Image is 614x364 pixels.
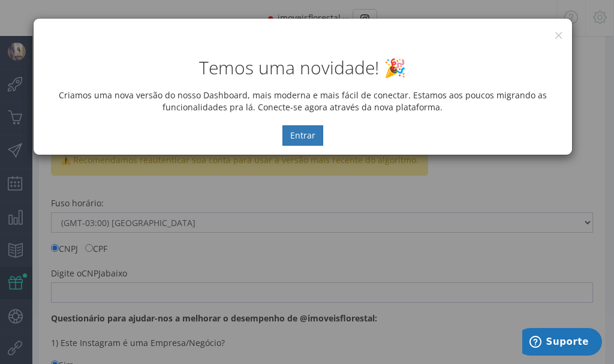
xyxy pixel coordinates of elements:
[522,328,602,358] iframe: Abre um widget para que você possa encontrar mais informações
[554,27,563,43] button: ×
[43,89,563,113] p: Criamos uma nova versão do nosso Dashboard, mais moderna e mais fácil de conectar. Estamos aos po...
[43,58,563,77] h2: Temos uma novidade! 🎉
[282,125,323,146] button: Entrar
